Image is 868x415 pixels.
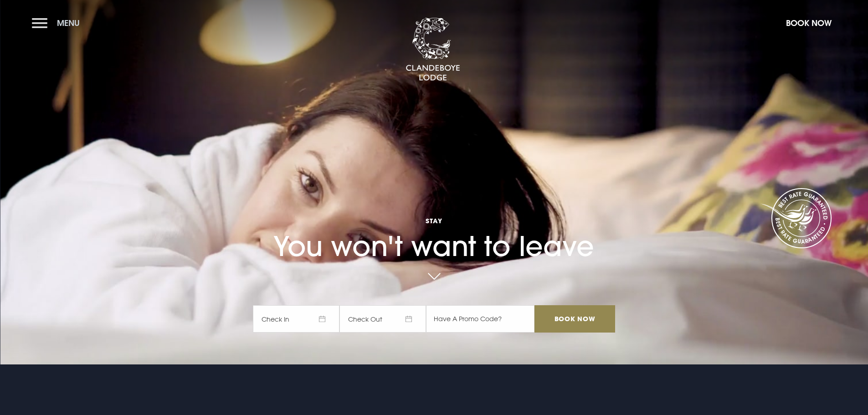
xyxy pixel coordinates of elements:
button: Book Now [781,13,836,33]
img: Clandeboye Lodge [406,18,460,82]
span: Check In [253,305,339,333]
span: Menu [57,18,80,28]
input: Book Now [534,305,615,333]
span: Check Out [339,305,426,333]
h1: You won't want to leave [253,190,615,262]
span: Stay [253,216,615,225]
input: Have A Promo Code? [426,305,534,333]
button: Menu [32,13,84,33]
